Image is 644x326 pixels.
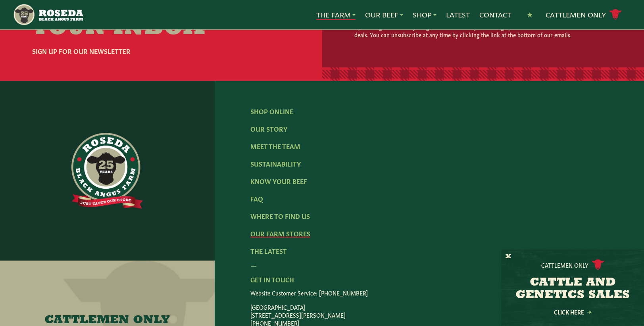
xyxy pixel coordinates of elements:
[413,10,436,20] a: Shop
[250,194,263,203] a: FAQ
[13,3,83,26] img: https://roseda.com/wp-content/uploads/2021/05/roseda-25-header.png
[506,253,511,261] button: X
[250,289,608,297] p: Website Customer Service: [PHONE_NUMBER]
[250,229,310,238] a: Our Farm Stores
[541,261,588,269] p: Cattlemen Only
[546,8,622,21] a: Cattlemen Only
[511,276,634,302] h3: CATTLE AND GENETICS SALES
[479,10,511,20] a: Contact
[250,176,307,185] a: Know Your Beef
[250,142,300,150] a: Meet The Team
[592,259,604,270] img: cattle-icon.svg
[32,46,235,56] h6: Sign Up For Our Newsletter
[446,10,470,20] a: Latest
[71,133,143,209] img: https://roseda.com/wp-content/uploads/2021/06/roseda-25-full@2x.png
[537,309,608,314] a: Click Here
[250,246,287,255] a: The Latest
[365,10,403,20] a: Our Beef
[250,260,608,270] div: —
[250,124,287,133] a: Our Story
[250,159,301,168] a: Sustainability
[250,211,310,220] a: Where To Find Us
[316,10,356,20] a: The Farm
[250,107,293,115] a: Shop Online
[354,23,583,38] p: By clicking "Subscribe" you agree to receive tasty marketing updates from us with delicious deals...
